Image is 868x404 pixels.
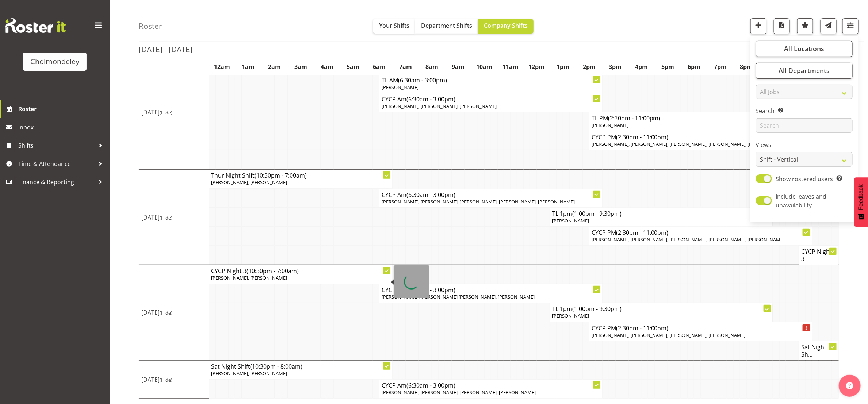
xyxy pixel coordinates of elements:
h2: [DATE] - [DATE] [139,44,192,54]
button: All Locations [756,41,853,57]
span: (Hide) [160,214,172,221]
button: Feedback - Show survey [854,177,868,227]
th: 12am [209,58,235,75]
span: (10:30pm - 8:00am) [251,362,303,370]
h4: CYCP Am [382,382,600,389]
span: [PERSON_NAME], [PERSON_NAME], [PERSON_NAME], [PERSON_NAME] [382,389,536,396]
h4: CYCP Am [382,96,600,103]
button: Add a new shift [750,18,766,34]
h4: TL PM [592,114,810,122]
th: 5am [340,58,366,75]
td: [DATE] [139,360,209,398]
span: Shifts [18,140,95,151]
span: [PERSON_NAME] [382,84,418,90]
button: Department Shifts [415,19,478,34]
img: Rosterit website logo [5,18,66,33]
h4: CYCP Am [382,286,600,294]
th: 2pm [576,58,602,75]
button: Highlight an important date within the roster. [797,18,813,34]
h4: CYCP Night 3 [801,248,836,263]
span: (Hide) [160,377,172,383]
th: 7pm [707,58,734,75]
th: 9am [445,58,471,75]
td: [DATE] [139,265,209,361]
th: 8am [419,58,445,75]
span: Your Shifts [379,22,409,30]
span: (6:30am - 3:00pm) [398,76,447,84]
span: All Departments [779,66,830,75]
span: [PERSON_NAME] [552,312,589,319]
span: [PERSON_NAME] [592,122,628,128]
td: [DATE] [139,55,209,170]
h4: CYCP PM [592,229,810,236]
span: Time & Attendance [18,158,95,169]
span: Roster [18,104,106,114]
span: [PERSON_NAME], [PERSON_NAME], [PERSON_NAME], [PERSON_NAME] [592,332,746,338]
h4: CYCP PM [592,325,810,332]
label: Views [756,141,853,149]
th: 10am [471,58,497,75]
th: 6am [366,58,393,75]
span: All Locations [784,44,824,53]
h4: TL AM [382,77,600,84]
span: Feedback [858,184,864,210]
span: (1:00pm - 9:30pm) [572,210,622,218]
span: (2:30pm - 11:00pm) [616,229,669,237]
th: 4am [314,58,340,75]
th: 1pm [550,58,576,75]
span: [PERSON_NAME], [PERSON_NAME], [PERSON_NAME], [PERSON_NAME], [PERSON_NAME] [592,236,785,243]
h4: Sat Night Shift [211,363,390,370]
h4: TL 1pm [552,305,770,312]
span: [PERSON_NAME], [PERSON_NAME] [211,370,287,377]
th: 12pm [524,58,550,75]
span: Inbox [18,122,106,133]
span: (6:30am - 3:00pm) [406,381,455,389]
span: [PERSON_NAME] [552,217,589,224]
h4: CYCP Night 3 [211,267,390,275]
span: [PERSON_NAME], [PERSON_NAME], [PERSON_NAME], [PERSON_NAME], [PERSON_NAME] [382,198,575,205]
span: (2:30pm - 11:00pm) [616,324,669,332]
span: (Hide) [160,310,172,316]
h4: TL 1pm [552,210,770,217]
span: [PERSON_NAME], [PERSON_NAME], [PERSON_NAME], [PERSON_NAME], [PERSON_NAME] [592,141,785,147]
span: (6:30am - 3:00pm) [406,286,455,294]
th: 3pm [602,58,628,75]
span: (6:30am - 3:00pm) [406,95,455,103]
span: (2:30pm - 11:00pm) [608,114,661,122]
div: Cholmondeley [30,56,79,67]
h4: Sat Night Sh... [801,343,836,358]
th: 2am [261,58,288,75]
td: [DATE] [139,170,209,265]
h4: Thur Night Shift [211,172,390,179]
th: 3am [288,58,314,75]
span: Company Shifts [484,22,528,30]
th: 11am [497,58,524,75]
span: (10:30pm - 7:00am) [255,171,307,179]
span: Show rostered users [776,175,833,183]
h4: Roster [139,22,162,30]
h4: CYCP PM [592,133,810,141]
span: [PERSON_NAME], [PERSON_NAME] [211,275,287,281]
span: (2:30pm - 11:00pm) [616,133,669,141]
button: Company Shifts [478,19,534,34]
input: Search [756,119,853,133]
button: Filter Shifts [842,18,859,34]
span: [PERSON_NAME], [PERSON_NAME], [PERSON_NAME] [382,103,497,109]
span: (1:00pm - 9:30pm) [572,305,622,313]
span: (6:30am - 3:00pm) [406,191,455,199]
button: Send a list of all shifts for the selected filtered period to all rostered employees. [821,18,837,34]
img: help-xxl-2.png [846,382,853,389]
th: 1am [235,58,261,75]
label: Search [756,107,853,116]
button: All Departments [756,63,853,79]
button: Your Shifts [373,19,415,34]
span: Finance & Reporting [18,176,95,187]
span: [PERSON_NAME], [PERSON_NAME] [211,179,287,186]
th: 6pm [681,58,707,75]
span: Include leaves and unavailability [776,193,827,209]
span: (Hide) [160,109,172,116]
th: 4pm [628,58,655,75]
span: (10:30pm - 7:00am) [247,267,299,275]
th: 5pm [655,58,681,75]
span: [PERSON_NAME], [PERSON_NAME] [PERSON_NAME], [PERSON_NAME] [382,294,535,300]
